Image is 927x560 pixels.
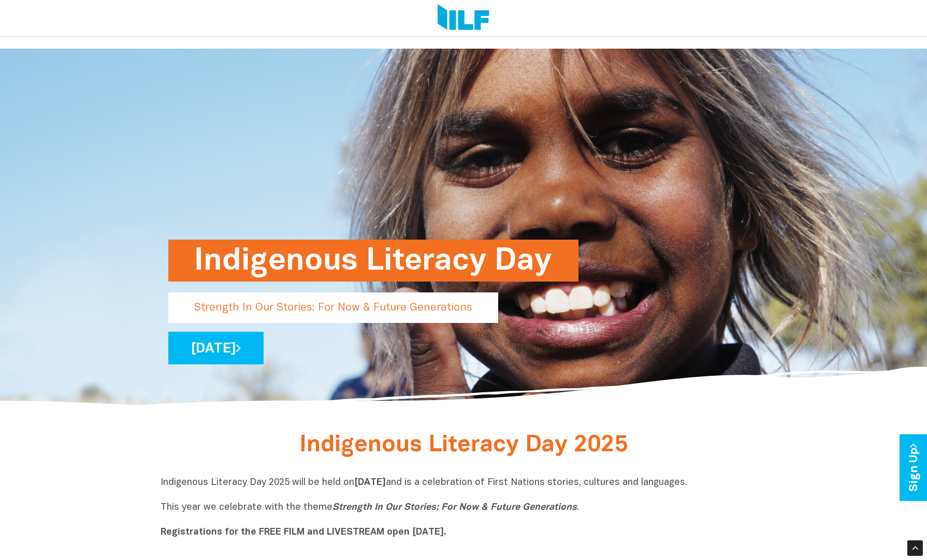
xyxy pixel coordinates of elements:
b: [DATE] [354,478,386,487]
p: Strength In Our Stories: For Now & Future Generations [168,292,498,323]
p: Indigenous Literacy Day 2025 will be held on and is a celebration of First Nations stories, cultu... [161,477,766,539]
h1: Indigenous Literacy Day [194,240,553,282]
b: Registrations for the FREE FILM and LIVESTREAM open [DATE]. [161,528,446,537]
i: Strength In Our Stories: For Now & Future Generations [332,503,577,512]
span: Indigenous Literacy Day 2025 [299,435,628,456]
a: [DATE] [168,332,264,364]
img: Logo [438,4,489,32]
div: Scroll Back to Top [907,540,923,556]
